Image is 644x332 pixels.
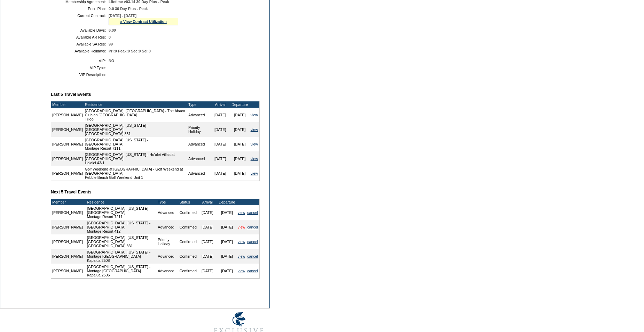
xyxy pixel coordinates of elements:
td: Confirmed [179,234,198,249]
td: [GEOGRAPHIC_DATA], [US_STATE] - Montage [GEOGRAPHIC_DATA] Kapalua 2506 [86,264,157,278]
td: Current Contract: [54,14,106,25]
td: [DATE] [217,264,237,278]
td: Priority Holiday [157,234,178,249]
td: Member [51,199,84,205]
td: [PERSON_NAME] [51,122,84,137]
td: VIP Description: [54,73,106,77]
td: Type [187,101,211,108]
td: [PERSON_NAME] [51,264,84,278]
a: » View Contract Utilization [120,19,167,24]
td: Departure [217,199,237,205]
td: [DATE] [217,220,237,234]
a: view [238,269,245,273]
a: view [251,157,258,161]
td: [DATE] [198,264,217,278]
a: view [251,171,258,175]
td: [GEOGRAPHIC_DATA], [US_STATE] - Montage [GEOGRAPHIC_DATA] Kapalua 2508 [86,249,157,264]
td: [PERSON_NAME] [51,220,84,234]
td: [GEOGRAPHIC_DATA], [US_STATE] - [GEOGRAPHIC_DATA] Montage Resort 7111 [84,137,187,151]
td: [DATE] [217,234,237,249]
td: [PERSON_NAME] [51,166,84,181]
a: view [251,127,258,132]
td: Advanced [157,220,178,234]
td: [GEOGRAPHIC_DATA], [GEOGRAPHIC_DATA] - The Abaco Club on [GEOGRAPHIC_DATA] Tilloo [84,108,187,122]
span: 0-0 30 Day Plus - Peak [109,7,148,11]
td: Available Days: [54,28,106,32]
td: Priority Holiday [187,122,211,137]
td: Residence [86,199,157,205]
td: Arrival [211,101,230,108]
b: Next 5 Travel Events [51,190,92,194]
td: [PERSON_NAME] [51,234,84,249]
td: [DATE] [198,234,217,249]
td: [GEOGRAPHIC_DATA], [US_STATE] - Ho'olei Villas at [GEOGRAPHIC_DATA] Ho'olei 43-1 [84,151,187,166]
td: Confirmed [179,205,198,220]
td: Available AR Res: [54,35,106,39]
td: [DATE] [211,151,230,166]
td: Residence [84,101,187,108]
td: Status [179,199,198,205]
td: [DATE] [198,220,217,234]
td: [DATE] [230,137,250,151]
a: cancel [247,225,258,229]
a: cancel [247,240,258,244]
a: view [238,210,245,215]
td: Golf Weekend at [GEOGRAPHIC_DATA] - Golf Weekend at [GEOGRAPHIC_DATA] Pebble Beach Golf Weekend U... [84,166,187,181]
td: Advanced [187,151,211,166]
td: [DATE] [230,108,250,122]
a: cancel [247,254,258,258]
td: [DATE] [230,151,250,166]
a: view [238,240,245,244]
a: cancel [247,210,258,215]
td: [GEOGRAPHIC_DATA], [US_STATE] - [GEOGRAPHIC_DATA] [GEOGRAPHIC_DATA] 831 [86,234,157,249]
td: Confirmed [179,264,198,278]
td: Member [51,101,84,108]
td: Advanced [157,205,178,220]
td: [PERSON_NAME] [51,137,84,151]
a: view [251,142,258,146]
a: view [238,254,245,258]
td: [GEOGRAPHIC_DATA], [US_STATE] - [GEOGRAPHIC_DATA] [GEOGRAPHIC_DATA] 831 [84,122,187,137]
td: [DATE] [211,122,230,137]
td: Price Plan: [54,7,106,11]
td: Advanced [157,249,178,264]
a: cancel [247,269,258,273]
td: Advanced [187,108,211,122]
span: 6.00 [109,28,116,32]
td: [DATE] [211,137,230,151]
td: [PERSON_NAME] [51,151,84,166]
td: [DATE] [230,166,250,181]
td: Advanced [187,137,211,151]
td: [DATE] [217,249,237,264]
td: [DATE] [230,122,250,137]
span: 99 [109,42,113,46]
td: Advanced [157,264,178,278]
td: Arrival [198,199,217,205]
td: [DATE] [211,108,230,122]
td: Advanced [187,166,211,181]
td: [GEOGRAPHIC_DATA], [US_STATE] - [GEOGRAPHIC_DATA] Montage Resort 412 [86,220,157,234]
td: Confirmed [179,220,198,234]
td: [DATE] [198,249,217,264]
td: [DATE] [211,166,230,181]
a: view [238,225,245,229]
td: [PERSON_NAME] [51,205,84,220]
span: 0 [109,35,111,39]
td: VIP Type: [54,66,106,70]
td: [DATE] [198,205,217,220]
td: VIP: [54,59,106,63]
td: [PERSON_NAME] [51,249,84,264]
span: [DATE] - [DATE] [109,14,136,18]
span: NO [109,59,114,63]
td: Departure [230,101,250,108]
td: Confirmed [179,249,198,264]
a: view [251,113,258,117]
td: [GEOGRAPHIC_DATA], [US_STATE] - [GEOGRAPHIC_DATA] Montage Resort 7211 [86,205,157,220]
span: Pri:0 Peak:0 Sec:0 Sel:0 [109,49,151,53]
td: [PERSON_NAME] [51,108,84,122]
td: Available SA Res: [54,42,106,46]
td: [DATE] [217,205,237,220]
b: Last 5 Travel Events [51,92,91,97]
td: Available Holidays: [54,49,106,53]
td: Type [157,199,178,205]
